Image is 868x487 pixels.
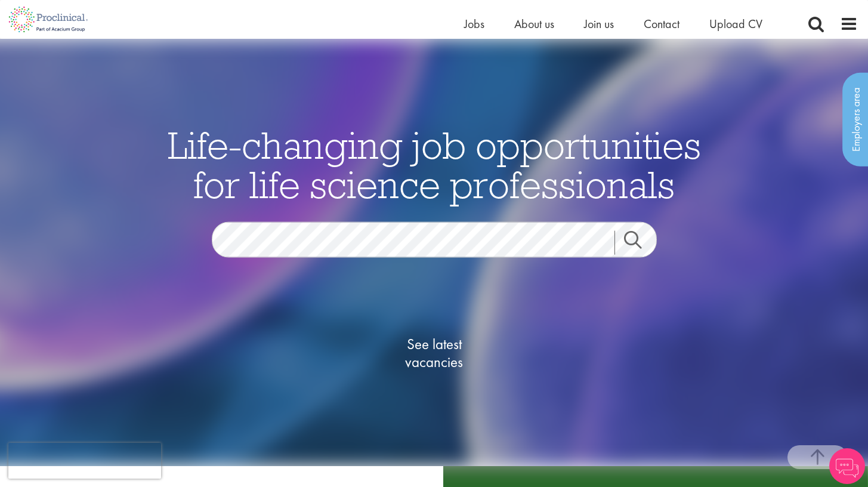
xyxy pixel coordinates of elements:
span: See latest vacancies [375,335,494,371]
a: Join us [584,16,614,32]
a: Jobs [464,16,484,32]
a: Contact [644,16,679,32]
a: About us [514,16,554,32]
iframe: reCAPTCHA [8,443,161,479]
a: Upload CV [709,16,762,32]
img: Chatbot [829,448,865,484]
a: Job search submit button [614,230,666,254]
a: See latestvacancies [375,287,494,418]
span: Life-changing job opportunities for life science professionals [168,121,701,208]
